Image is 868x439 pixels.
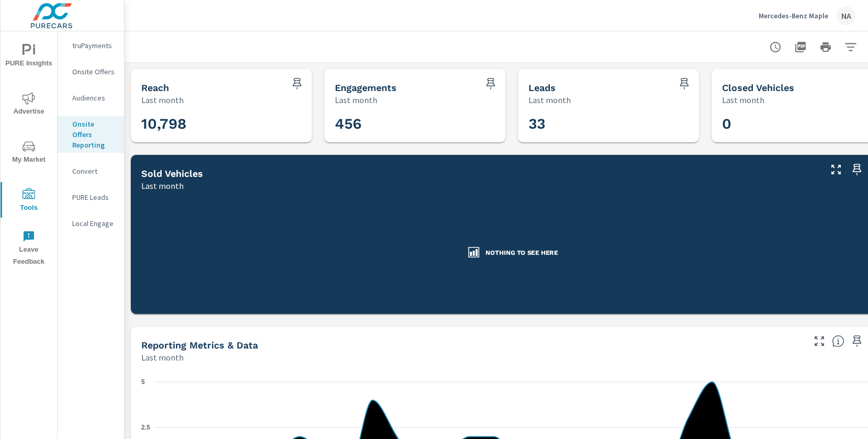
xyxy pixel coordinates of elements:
[335,115,495,133] h3: 456
[141,168,203,179] h5: Sold Vehicles
[790,37,811,58] button: "Export Report to PDF"
[58,189,124,205] div: PURE Leads
[72,218,116,229] p: Local Engage
[289,75,306,92] span: Save this to your personalized report
[335,94,377,106] p: Last month
[4,44,54,70] span: PURE Insights
[849,161,865,178] span: Save this to your personalized report
[335,82,397,93] h5: Engagements
[4,230,54,268] span: Leave Feedback
[4,92,54,118] span: Advertise
[58,216,124,231] div: Local Engage
[72,119,116,150] p: Onsite Offers Reporting
[72,166,116,176] p: Convert
[58,38,124,53] div: truPayments
[849,333,865,350] span: Save this to your personalized report
[141,179,184,192] p: Last month
[4,140,54,166] span: My Market
[722,94,764,106] p: Last month
[482,75,499,92] span: Save this to your personalized report
[141,115,301,133] h3: 10,798
[72,192,116,202] p: PURE Leads
[58,90,124,106] div: Audiences
[528,82,556,93] h5: Leads
[72,66,116,77] p: Onsite Offers
[528,94,571,106] p: Last month
[141,82,169,93] h5: Reach
[828,161,844,178] button: Make Fullscreen
[1,31,57,272] div: nav menu
[840,37,861,58] button: Apply Filters
[4,188,54,214] span: Tools
[837,6,855,25] div: NA
[832,335,844,347] span: Understand activate data over time and see how metrics compare to each other.
[815,37,836,58] button: Print Report
[141,351,184,364] p: Last month
[141,340,258,351] h5: Reporting Metrics & Data
[72,93,116,103] p: Audiences
[528,115,689,133] h3: 33
[811,333,828,350] button: Make Fullscreen
[141,94,184,106] p: Last month
[722,82,794,93] h5: Closed Vehicles
[72,40,116,51] p: truPayments
[676,75,693,92] span: Save this to your personalized report
[58,116,124,153] div: Onsite Offers Reporting
[141,424,150,431] text: 2.5
[486,249,558,257] h3: Nothing to see here
[58,64,124,80] div: Onsite Offers
[141,378,145,386] text: 5
[58,163,124,179] div: Convert
[759,11,828,20] p: Mercedes-Benz Maple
